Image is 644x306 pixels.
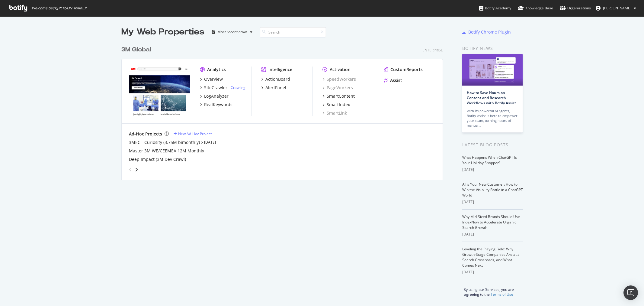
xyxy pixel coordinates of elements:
[121,26,204,38] div: My Web Properties
[390,67,423,73] div: CustomReports
[322,102,350,108] a: SmartIndex
[174,131,212,136] a: New Ad-Hoc Project
[204,76,223,82] div: Overview
[265,85,286,91] div: AlertPanel
[462,45,523,52] div: Botify news
[200,76,223,82] a: Overview
[204,85,227,91] div: SiteCrawler
[462,269,523,275] div: [DATE]
[261,85,286,91] a: AlertPanel
[121,45,153,54] a: 3M Global
[462,214,520,230] a: Why Mid-Sized Brands Should Use IndexNow to Accelerate Organic Search Growth
[462,246,520,268] a: Leveling the Playing Field: Why Growth-Stage Companies Are at a Search Crossroads, and What Comes...
[268,67,292,73] div: Intelligence
[462,155,517,165] a: What Happens When ChatGPT Is Your Holiday Shopper?
[462,199,523,205] div: [DATE]
[462,54,523,86] img: How to Save Hours on Content and Research Workflows with Botify Assist
[623,285,638,300] div: Open Intercom Messenger
[32,6,86,11] span: Welcome back, [PERSON_NAME] !
[518,5,553,11] div: Knowledge Base
[322,85,353,91] a: PageWorkers
[178,131,212,136] div: New Ad-Hoc Project
[462,29,511,35] a: Botify Chrome Plugin
[231,85,245,90] a: Crawling
[603,5,631,11] span: Alexander Parrales
[462,232,523,237] div: [DATE]
[207,67,226,73] div: Analytics
[462,167,523,172] div: [DATE]
[327,102,350,108] div: SmartIndex
[129,67,190,116] img: www.command.com
[217,30,248,34] div: Most recent crawl
[204,102,232,108] div: RealKeywords
[591,3,641,13] button: [PERSON_NAME]
[390,77,402,83] div: Assist
[455,284,523,297] div: By using our Services, you are agreeing to the
[129,139,200,145] a: 3MEC - Curiosity (3.75M bimonthly)
[200,93,229,99] a: LogAnalyzer
[261,76,290,82] a: ActionBoard
[204,140,216,145] a: [DATE]
[129,148,204,154] a: Master 3M WE/CEEMEA 12M Monthly
[229,85,245,90] div: -
[384,67,423,73] a: CustomReports
[330,67,351,73] div: Activation
[127,165,134,174] div: angle-left
[462,182,523,198] a: AI Is Your New Customer: How to Win the Visibility Battle in a ChatGPT World
[121,38,448,180] div: grid
[260,27,326,37] input: Search
[384,77,402,83] a: Assist
[491,292,513,297] a: Terms of Use
[134,167,139,173] div: angle-right
[200,85,245,91] a: SiteCrawler- Crawling
[129,131,162,137] div: Ad-Hoc Projects
[467,109,518,128] div: With its powerful AI agents, Botify Assist is here to empower your team, turning hours of manual…
[209,27,255,37] button: Most recent crawl
[322,76,356,82] a: SpeedWorkers
[467,90,516,106] a: How to Save Hours on Content and Research Workflows with Botify Assist
[322,110,347,116] a: SmartLink
[129,156,186,162] a: Deep Impact (3M Dev Crawl)
[204,93,229,99] div: LogAnalyzer
[265,76,290,82] div: ActionBoard
[560,5,591,11] div: Organizations
[200,102,232,108] a: RealKeywords
[468,29,511,35] div: Botify Chrome Plugin
[121,45,151,54] div: 3M Global
[422,47,443,53] div: Enterprise
[479,5,511,11] div: Botify Academy
[327,93,355,99] div: SmartContent
[322,93,355,99] a: SmartContent
[462,142,523,148] div: Latest Blog Posts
